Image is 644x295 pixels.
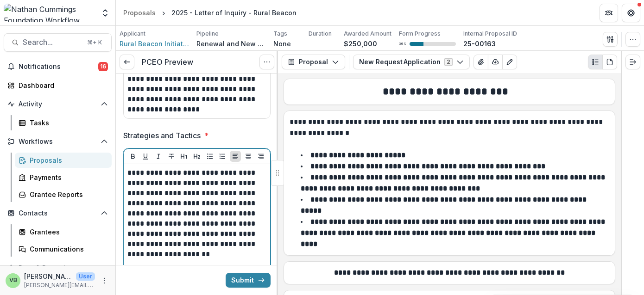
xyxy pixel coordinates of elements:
[153,151,164,162] button: Italicize
[19,264,97,272] span: Data & Reporting
[30,118,104,128] div: Tasks
[4,59,112,74] button: Notifications16
[4,260,112,275] button: Open Data & Reporting
[15,241,112,257] a: Communications
[120,6,159,19] a: Proposals
[178,151,189,162] button: Heading 1
[196,30,219,38] p: Pipeline
[282,55,345,69] button: Proposal
[15,115,112,130] a: Tasks
[196,39,266,49] p: Renewal and New Grants Pipeline
[4,4,95,22] img: Nathan Cummings Foundation Workflow Sandbox logo
[19,100,97,108] span: Activity
[120,39,189,49] a: Rural Beacon Initiative
[15,224,112,240] a: Grantees
[4,206,112,221] button: Open Contacts
[19,138,97,146] span: Workflows
[622,4,640,22] button: Get Help
[600,4,618,22] button: Partners
[15,153,112,168] a: Proposals
[502,55,517,69] button: Edit as form
[19,63,98,71] span: Notifications
[99,275,110,286] button: More
[217,151,228,162] button: Ordered List
[625,55,640,69] button: Expand right
[243,151,254,162] button: Align Center
[171,8,297,18] div: 2025 - Letter of Inquiry - Rural Beacon
[230,151,241,162] button: Align Left
[4,33,112,52] button: Search...
[463,30,517,38] p: Internal Proposal ID
[24,281,95,289] p: [PERSON_NAME][EMAIL_ADDRESS][PERSON_NAME][DOMAIN_NAME]
[123,8,156,18] div: Proposals
[120,6,300,19] nav: breadcrumb
[4,78,112,93] a: Dashboard
[255,151,266,162] button: Align Right
[30,244,104,254] div: Communications
[30,155,104,165] div: Proposals
[344,39,377,49] p: $250,000
[30,190,104,199] div: Grantee Reports
[142,58,193,67] h3: PCEO Preview
[15,170,112,185] a: Payments
[127,151,139,162] button: Bold
[474,55,488,69] button: View Attached Files
[259,55,274,69] button: Options
[9,277,17,283] div: Valerie Boucard
[85,37,104,48] div: ⌘ + K
[204,151,215,162] button: Bullet List
[4,134,112,149] button: Open Workflows
[191,151,202,162] button: Heading 2
[76,272,95,281] p: User
[123,130,201,141] p: Strategies and Tactics
[226,273,271,288] button: Submit
[4,97,112,111] button: Open Activity
[166,151,177,162] button: Strike
[19,80,104,90] div: Dashboard
[273,30,287,38] p: Tags
[98,62,108,71] span: 16
[463,39,496,49] p: 25-00163
[15,187,112,202] a: Grantee Reports
[140,151,151,162] button: Underline
[30,227,104,237] div: Grantees
[273,39,291,49] p: None
[19,209,97,217] span: Contacts
[23,38,82,47] span: Search...
[399,30,441,38] p: Form Progress
[309,30,332,38] p: Duration
[24,271,72,281] p: [PERSON_NAME]
[30,172,104,182] div: Payments
[120,30,145,38] p: Applicant
[602,55,617,69] button: PDF view
[344,30,391,38] p: Awarded Amount
[353,55,470,69] button: New Request Application2
[588,55,603,69] button: Plaintext view
[99,4,112,22] button: Open entity switcher
[399,41,406,47] p: 30 %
